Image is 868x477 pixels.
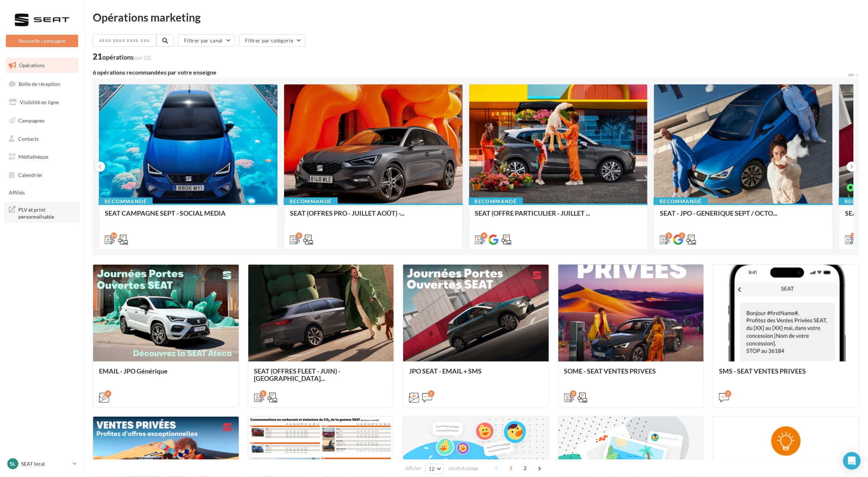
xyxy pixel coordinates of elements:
span: Campagnes [18,117,45,124]
div: Recommandé [99,197,153,205]
div: 9 [481,232,487,239]
span: Contacts [18,135,39,141]
div: 2 [666,232,672,239]
div: Recommandé [654,197,708,205]
div: 5 [296,232,302,239]
span: Visibilité en ligne [20,99,59,105]
span: SEAT (OFFRES FLEET - JUIN) - [GEOGRAPHIC_DATA]... [254,367,341,382]
div: 21 [93,53,151,61]
a: Visibilité en ligne [4,95,80,110]
a: PLV et print personnalisable [4,202,80,223]
a: Sl SEAT local [6,457,78,471]
div: opérations [102,54,151,60]
div: 4 [105,390,111,397]
span: SOME - SEAT VENTES PRIVEES [564,367,656,375]
span: PLV et print personnalisable [18,205,75,220]
span: (sur 22) [134,54,151,61]
a: Affiliés [4,186,80,199]
div: 2 [679,232,685,239]
button: Nouvelle campagne [6,35,78,47]
a: Opérations [4,58,80,73]
div: Open Intercom Messenger [843,452,861,470]
div: 2 [725,390,731,397]
div: 6 [851,232,857,239]
div: Recommandé [469,197,523,205]
span: SEAT CAMPAGNE SEPT - SOCIAL MEDIA [105,209,226,217]
span: Boîte de réception [19,80,60,87]
span: Afficher [405,465,421,472]
span: Opérations [19,62,45,68]
div: 11 [111,232,117,239]
div: 5 [260,390,267,397]
div: Recommandé [284,197,338,205]
span: Calendrier [18,172,43,178]
span: SEAT (OFFRE PARTICULIER - JUILLET ... [475,209,590,217]
div: 2 [428,390,435,397]
span: 1 [505,462,517,474]
span: SEAT (OFFRES PRO - JUILLET AOÛT) -... [290,209,405,217]
div: Opérations marketing [93,12,859,23]
a: Contacts [4,131,80,147]
button: Filtrer par catégorie [239,34,305,47]
span: SMS - SEAT VENTES PRIVEES [719,367,806,375]
a: Campagnes [4,113,80,128]
button: Filtrer par canal [178,34,235,47]
span: EMAIL - JPO Générique [99,367,168,375]
span: Affiliés [9,189,25,196]
button: 12 [425,464,444,474]
a: Boîte de réception [4,76,80,92]
div: 6 opérations recommandées par votre enseigne [93,69,848,75]
a: Médiathèque [4,149,80,164]
span: SEAT - JPO - GENERIQUE SEPT / OCTO... [660,209,777,217]
div: 3 [570,390,577,397]
span: Médiathèque [18,154,48,160]
p: SEAT local [21,460,70,467]
span: 2 [520,462,531,474]
span: Sl [10,460,16,467]
a: Calendrier [4,167,80,183]
span: JPO SEAT - EMAIL + SMS [409,367,482,375]
span: résultats/page [448,465,478,472]
span: 12 [429,466,435,472]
